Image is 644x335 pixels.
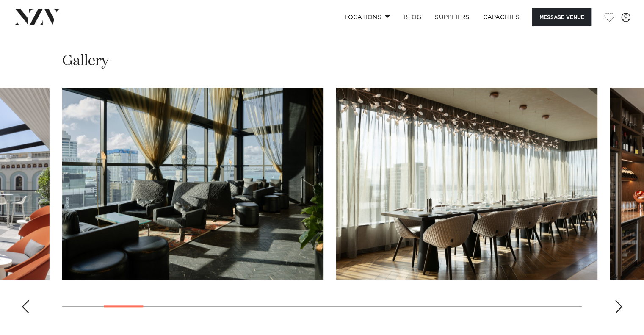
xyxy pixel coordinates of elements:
a: SUPPLIERS [428,8,476,26]
swiper-slide: 3 / 25 [62,88,323,280]
h2: Gallery [62,52,109,71]
a: Locations [337,8,397,26]
a: BLOG [397,8,428,26]
a: Capacities [476,8,527,26]
button: Message Venue [532,8,591,26]
img: nzv-logo.png [14,9,60,25]
swiper-slide: 4 / 25 [336,88,597,280]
